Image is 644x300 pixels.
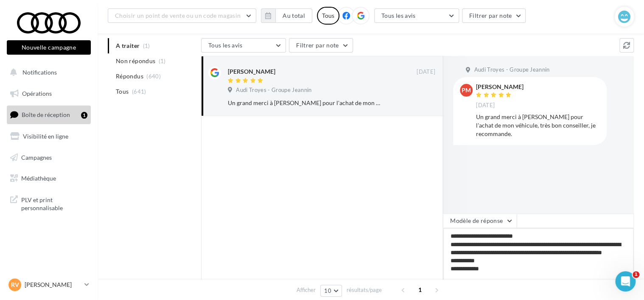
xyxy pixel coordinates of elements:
[5,106,92,124] a: Boîte de réception1
[23,133,68,140] span: Visibilité en ligne
[5,128,92,145] a: Visibilité en ligne
[474,66,549,74] span: Audi Troyes - Groupe Jeannin
[476,84,524,90] div: [PERSON_NAME]
[289,38,353,53] button: Filtrer par note
[275,8,312,23] button: Au total
[228,99,380,107] div: Un grand merci à [PERSON_NAME] pour l'achat de mon véhicule, très bon conseiller, je recommande.
[81,112,87,119] div: 1
[317,7,339,25] div: Tous
[159,58,166,64] span: (1)
[347,286,382,294] span: résultats/page
[108,8,256,23] button: Choisir un point de vente ou un code magasin
[25,281,81,289] p: [PERSON_NAME]
[462,86,471,94] span: PM
[21,153,52,161] span: Campagnes
[5,191,92,216] a: PLV et print personnalisable
[146,73,161,80] span: (640)
[5,149,92,167] a: Campagnes
[633,271,639,278] span: 1
[7,277,91,293] a: RV [PERSON_NAME]
[261,8,312,23] button: Au total
[21,194,87,212] span: PLV et print personnalisable
[132,88,146,95] span: (641)
[5,85,92,103] a: Opérations
[22,111,70,118] span: Boîte de réception
[5,169,92,187] a: Médiathèque
[374,8,459,23] button: Tous les avis
[320,285,342,297] button: 10
[22,69,57,76] span: Notifications
[381,12,416,19] span: Tous les avis
[116,87,129,96] span: Tous
[116,72,143,81] span: Répondus
[615,271,636,292] iframe: Intercom live chat
[115,12,241,19] span: Choisir un point de vente ou un code magasin
[208,42,243,49] span: Tous les avis
[228,67,275,76] div: [PERSON_NAME]
[462,8,526,23] button: Filtrer par note
[417,68,435,76] span: [DATE]
[22,90,52,97] span: Opérations
[476,102,495,109] span: [DATE]
[297,286,316,294] span: Afficher
[5,64,89,81] button: Notifications
[116,57,155,65] span: Non répondus
[476,113,600,138] div: Un grand merci à [PERSON_NAME] pour l'achat de mon véhicule, très bon conseiller, je recommande.
[443,214,517,228] button: Modèle de réponse
[21,175,56,182] span: Médiathèque
[201,38,286,53] button: Tous les avis
[236,86,311,94] span: Audi Troyes - Groupe Jeannin
[324,287,331,294] span: 10
[413,283,427,297] span: 1
[7,40,91,55] button: Nouvelle campagne
[11,281,19,289] span: RV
